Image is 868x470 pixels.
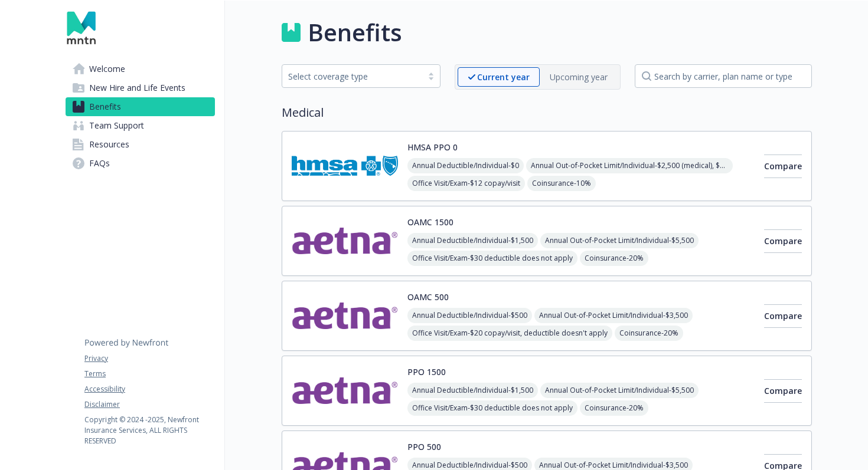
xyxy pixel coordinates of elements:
h1: Benefits [308,15,402,50]
button: Compare [764,229,802,253]
button: OAMC 1500 [407,216,453,228]
p: Current year [477,71,530,83]
a: Accessibility [84,384,214,395]
img: Aetna Inc carrier logo [292,216,398,266]
span: Annual Deductible/Individual - $1,500 [407,383,538,398]
p: Copyright © 2024 - 2025 , Newfront Insurance Services, ALL RIGHTS RESERVED [84,415,214,446]
button: Compare [764,304,802,328]
a: FAQs [66,154,215,173]
span: Annual Out-of-Pocket Limit/Individual - $5,500 [540,383,699,398]
div: Select coverage type [288,70,416,83]
button: HMSA PPO 0 [407,141,458,153]
span: Annual Deductible/Individual - $1,500 [407,233,538,248]
span: Office Visit/Exam - $20 copay/visit, deductible doesn't apply [407,326,612,341]
span: Office Visit/Exam - $30 deductible does not apply [407,251,577,266]
input: search by carrier, plan name or type [635,64,812,88]
a: Disclaimer [84,399,214,410]
button: Compare [764,379,802,403]
h2: Medical [282,104,812,121]
a: Team Support [66,116,215,135]
span: Coinsurance - 20% [580,400,648,416]
a: Resources [66,135,215,154]
span: Coinsurance - 20% [615,326,683,341]
button: PPO 500 [407,441,441,453]
span: Office Visit/Exam - $30 deductible does not apply [407,400,577,416]
button: OAMC 500 [407,291,449,303]
span: Welcome [89,60,125,78]
span: FAQs [89,154,110,173]
button: PPO 1500 [407,366,446,378]
a: New Hire and Life Events [66,78,215,97]
span: Compare [764,235,802,246]
span: Office Visit/Exam - $12 copay/visit [407,176,525,191]
img: Aetna Inc carrier logo [292,366,398,416]
a: Privacy [84,353,214,364]
span: Annual Out-of-Pocket Limit/Individual - $2,500 (medical), $3,600 (prescription) [526,158,733,173]
span: Compare [764,310,802,321]
span: Coinsurance - 10% [527,176,596,191]
span: Annual Out-of-Pocket Limit/Individual - $3,500 [534,308,693,323]
span: Team Support [89,116,144,135]
span: Resources [89,135,129,154]
span: Annual Deductible/Individual - $500 [407,308,532,323]
p: Upcoming year [550,71,608,83]
a: Welcome [66,60,215,78]
span: New Hire and Life Events [89,78,185,97]
span: Annual Out-of-Pocket Limit/Individual - $5,500 [540,233,699,248]
span: Benefits [89,97,121,116]
a: Terms [84,369,214,379]
img: Hawaii Medical Service Association carrier logo [292,141,398,191]
img: Aetna Inc carrier logo [292,291,398,341]
span: Compare [764,385,802,396]
a: Benefits [66,97,215,116]
span: Annual Deductible/Individual - $0 [407,158,524,173]
span: Coinsurance - 20% [580,251,648,266]
button: Compare [764,155,802,178]
span: Compare [764,160,802,172]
